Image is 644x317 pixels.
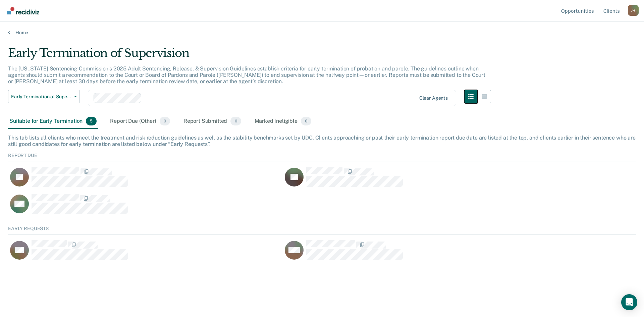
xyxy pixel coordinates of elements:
div: Clear agents [419,95,448,101]
div: CaseloadOpportunityCell-150950 [8,194,283,220]
button: Profile dropdown button [628,5,639,16]
div: Report Due (Other)0 [109,114,171,129]
span: 0 [160,117,170,125]
a: Home [8,30,636,36]
p: The [US_STATE] Sentencing Commission’s 2025 Adult Sentencing, Release, & Supervision Guidelines e... [8,65,485,85]
div: CaseloadOpportunityCell-172672 [283,240,557,267]
div: J H [628,5,639,16]
div: Suitable for Early Termination5 [8,114,98,129]
img: Recidiviz [7,7,39,14]
div: Early Termination of Supervision [8,46,491,65]
span: 0 [301,117,311,125]
div: CaseloadOpportunityCell-238594 [8,167,283,194]
div: This tab lists all clients who meet the treatment and risk reduction guidelines as well as the st... [8,135,636,147]
div: Report Due [8,153,636,161]
div: Early Requests [8,226,636,234]
div: Open Intercom Messenger [621,294,637,310]
div: Marked Ineligible0 [253,114,313,129]
span: Early Termination of Supervision [11,94,71,100]
div: Report Submitted0 [182,114,243,129]
div: CaseloadOpportunityCell-242152 [8,240,283,267]
span: 5 [86,117,97,125]
span: 0 [230,117,241,125]
div: CaseloadOpportunityCell-236814 [283,167,557,194]
button: Early Termination of Supervision [8,90,80,103]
